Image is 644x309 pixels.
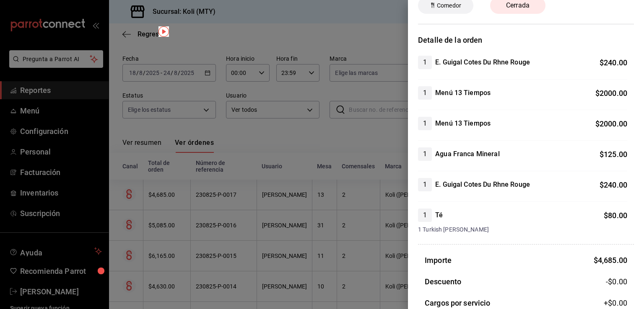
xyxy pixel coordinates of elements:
h3: Cargos por servicio [425,297,491,309]
h3: Detalle de la orden [418,34,634,46]
span: +$ 0.00 [604,297,627,309]
span: Cerrada [501,0,535,10]
span: 1 [418,57,432,67]
span: $ 2000.00 [595,89,627,98]
span: 1 [418,118,432,129]
h4: Agua Franca Mineral [435,149,500,159]
span: 1 [418,180,432,190]
h4: Té [435,210,443,220]
span: -$0.00 [606,276,627,287]
img: Tooltip marker [158,26,169,37]
span: $ 125.00 [600,150,627,159]
span: 1 [418,149,432,159]
span: 1 [418,210,432,220]
span: $ 4,685.00 [594,256,627,265]
h3: Descuento [425,276,461,287]
h4: E. Guigal Cotes Du Rhne Rouge [435,57,530,67]
h4: Menú 13 Tiempos [435,118,491,129]
span: 1 [418,88,432,98]
span: Comedor [434,1,465,10]
span: $ 240.00 [600,180,627,189]
h4: Menú 13 Tiempos [435,88,491,98]
h3: Importe [425,255,452,266]
h4: E. Guigal Cotes Du Rhne Rouge [435,180,530,190]
span: $ 2000.00 [595,119,627,128]
span: 1 Turkish [PERSON_NAME] [418,225,627,234]
span: $ 80.00 [604,211,627,220]
span: $ 240.00 [600,58,627,67]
